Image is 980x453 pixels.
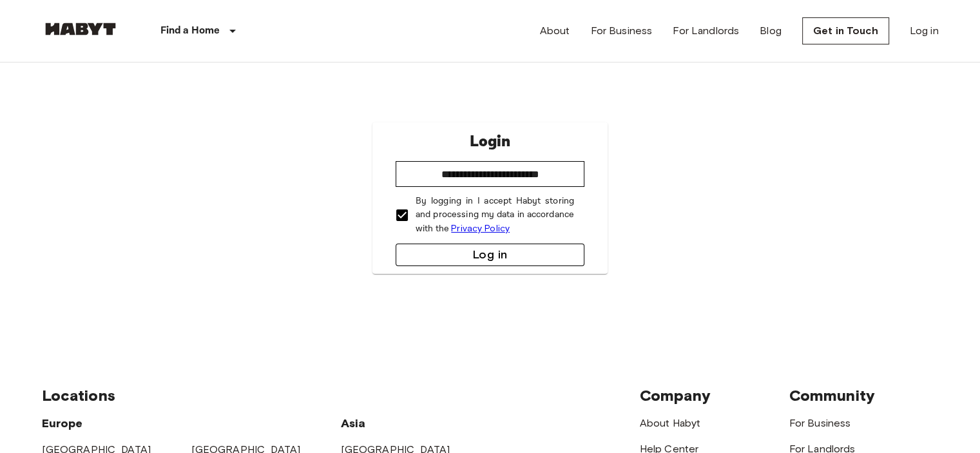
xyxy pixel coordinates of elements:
a: Blog [760,23,782,39]
span: Europe [42,416,83,430]
span: Asia [341,416,366,430]
a: For Landlords [673,23,739,39]
a: Get in Touch [802,17,889,44]
p: By logging in I accept Habyt storing and processing my data in accordance with the [416,195,574,236]
span: Locations [42,386,115,405]
a: Privacy Policy [451,223,510,234]
img: Habyt [42,23,119,35]
button: Log in [396,244,584,266]
p: Find a Home [160,23,220,39]
a: About [540,23,570,39]
a: For Business [590,23,652,39]
p: Login [469,130,510,153]
a: Log in [910,23,939,39]
a: For Business [789,417,851,429]
span: Company [640,386,711,405]
a: About Habyt [640,417,701,429]
span: Community [789,386,875,405]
